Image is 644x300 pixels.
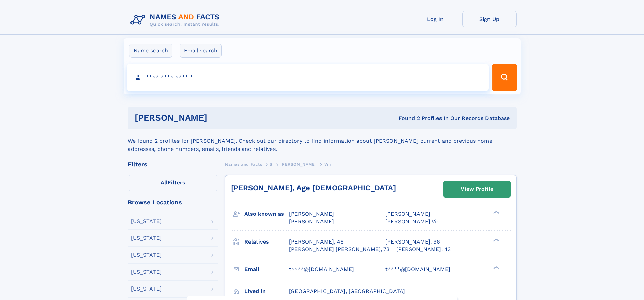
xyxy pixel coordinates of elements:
[280,160,316,168] a: [PERSON_NAME]
[180,44,222,58] label: Email search
[396,246,451,253] a: [PERSON_NAME], 43
[444,181,510,197] a: View Profile
[270,160,273,168] a: S
[128,11,225,29] img: Logo Names and Facts
[303,115,510,122] div: Found 2 Profiles In Our Records Database
[408,11,462,27] a: Log In
[280,162,316,167] span: [PERSON_NAME]
[289,211,334,217] span: [PERSON_NAME]
[492,210,500,215] div: ❯
[131,235,162,241] div: [US_STATE]
[244,285,289,297] h3: Lived in
[289,218,334,225] span: [PERSON_NAME]
[244,236,289,248] h3: Relatives
[128,175,218,191] label: Filters
[128,129,517,153] div: We found 2 profiles for [PERSON_NAME]. Check out our directory to find information about [PERSON_...
[244,263,289,275] h3: Email
[492,265,500,270] div: ❯
[462,11,517,27] a: Sign Up
[131,286,162,292] div: [US_STATE]
[385,218,440,225] span: [PERSON_NAME] Vin
[129,44,172,58] label: Name search
[127,64,489,91] input: search input
[128,161,218,167] div: Filters
[492,238,500,242] div: ❯
[135,114,303,122] h1: [PERSON_NAME]
[225,160,262,168] a: Names and Facts
[244,208,289,220] h3: Also known as
[161,179,168,186] span: All
[385,211,430,217] span: [PERSON_NAME]
[492,64,517,91] button: Search Button
[131,269,162,275] div: [US_STATE]
[324,162,331,167] span: Vin
[461,181,493,197] div: View Profile
[128,199,218,205] div: Browse Locations
[131,218,162,224] div: [US_STATE]
[385,238,440,246] a: [PERSON_NAME], 96
[270,162,273,167] span: S
[289,238,344,246] a: [PERSON_NAME], 46
[231,184,396,192] a: [PERSON_NAME], Age [DEMOGRAPHIC_DATA]
[289,246,389,253] a: [PERSON_NAME] [PERSON_NAME], 73
[289,288,405,294] span: [GEOGRAPHIC_DATA], [GEOGRAPHIC_DATA]
[131,252,162,258] div: [US_STATE]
